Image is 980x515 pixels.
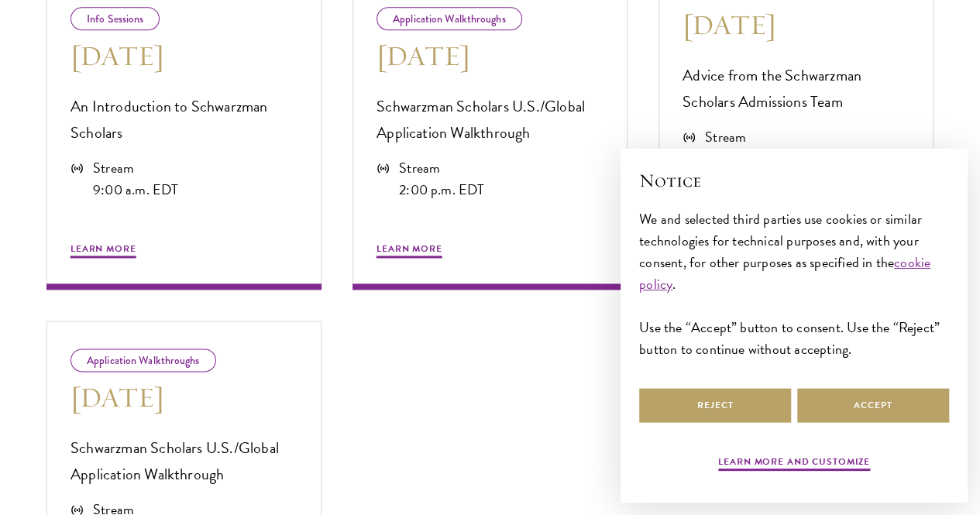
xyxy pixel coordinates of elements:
[377,38,603,74] h3: [DATE]
[70,434,297,487] p: Schwarzman Scholars U.S./Global Application Walkthrough
[70,38,297,74] h3: [DATE]
[377,242,442,260] span: Learn More
[93,157,178,179] div: Stream
[639,252,930,294] a: cookie policy
[797,388,949,423] button: Accept
[639,208,949,361] div: We and selected third parties use cookies or similar technologies for technical purposes and, wit...
[70,7,160,30] div: Info Sessions
[705,126,793,148] div: Stream
[377,93,603,146] p: Schwarzman Scholars U.S./Global Application Walkthrough
[70,348,216,372] div: Application Walkthroughs
[683,7,910,43] h3: [DATE]
[683,62,910,115] p: Advice from the Schwarzman Scholars Admissions Team
[399,179,484,201] div: 2:00 p.m. EDT
[70,242,136,260] span: Learn More
[70,379,297,415] h3: [DATE]
[639,388,791,423] button: Reject
[718,455,870,473] button: Learn more and customize
[377,7,522,30] div: Application Walkthroughs
[93,179,178,201] div: 9:00 a.m. EDT
[70,93,297,146] p: An Introduction to Schwarzman Scholars
[399,157,484,179] div: Stream
[639,167,949,194] h2: Notice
